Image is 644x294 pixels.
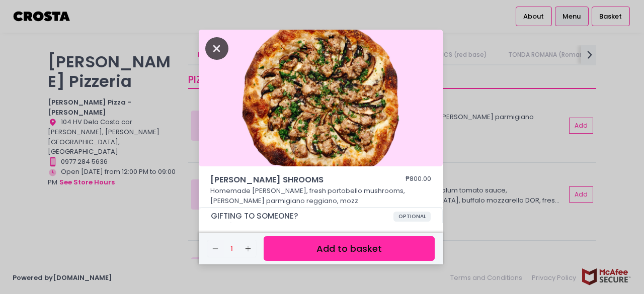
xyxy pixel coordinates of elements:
span: GIFTING TO SOMEONE? [211,212,393,221]
span: OPTIONAL [393,212,431,222]
div: If you're buying multiple pizzas please tick this upgrade for EVERY pizza [211,222,431,237]
img: SALCICCIA SHROOMS [199,30,443,166]
div: ₱800.00 [406,174,431,186]
p: Homemade [PERSON_NAME], fresh portobello mushrooms, [PERSON_NAME] parmigiano reggiano, mozz [210,186,432,206]
button: Add to basket [264,236,435,261]
span: [PERSON_NAME] SHROOMS [210,174,376,186]
button: Close [205,43,228,53]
